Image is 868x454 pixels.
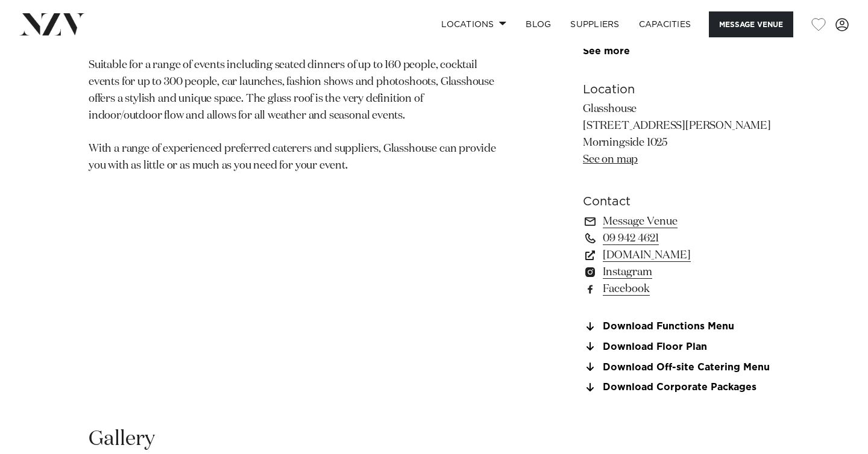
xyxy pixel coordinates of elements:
[583,101,779,169] p: Glasshouse [STREET_ADDRESS][PERSON_NAME] Morningside 1025
[89,7,497,175] p: With idyllic greenery and an industrial chic setting, Glasshouse offers a unique space with minim...
[583,193,779,211] h6: Contact
[583,281,779,297] a: Facebook
[19,13,85,35] img: nzv-logo.png
[583,81,779,99] h6: Location
[583,382,779,393] a: Download Corporate Packages
[583,154,638,165] a: See on map
[89,426,155,453] h2: Gallery
[583,341,779,352] a: Download Floor Plan
[583,322,779,332] a: Download Functions Menu
[709,11,793,37] button: Message Venue
[583,247,779,264] a: [DOMAIN_NAME]
[583,264,779,281] a: Instagram
[629,11,701,37] a: Capacities
[432,11,516,37] a: Locations
[583,362,779,373] a: Download Off-site Catering Menu
[516,11,561,37] a: BLOG
[583,213,779,230] a: Message Venue
[561,11,629,37] a: SUPPLIERS
[583,230,779,247] a: 09 942 4621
